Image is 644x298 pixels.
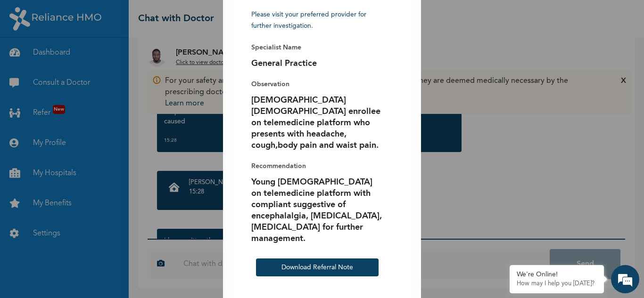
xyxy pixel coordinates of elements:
[21,66,163,83] div: [PERSON_NAME] Web Assistant has ended this chat session 1:27 PM
[5,265,92,272] span: Conversation
[251,177,383,244] p: Young [DEMOGRAPHIC_DATA] on telemedicine platform with compliant suggestive of encephalalgia, [ME...
[251,95,383,151] p: [DEMOGRAPHIC_DATA] [DEMOGRAPHIC_DATA] enrollee on telemedicine platform who presents with headach...
[58,233,127,241] a: Email this transcript
[251,79,383,90] p: Observation
[251,42,383,53] p: Specialist Name
[281,264,353,271] a: Download Referral Note
[10,44,25,58] div: Navigation go back
[56,44,165,57] div: Naomi Enrollee Web Assistant
[517,271,597,279] div: We're Online!
[251,161,383,172] p: Recommendation
[251,58,383,69] p: General Practice
[92,249,180,278] div: FAQs
[17,98,167,115] div: Please provide more context on the assistance received.
[31,41,47,60] img: d_794563401_operators_776852000003600019
[251,9,383,32] span: Please visit your preferred provider for further investigation.
[83,210,113,218] a: click here.
[256,258,379,276] button: Download Referral Note
[155,5,177,27] div: Minimize live chat window
[21,189,163,244] div: Your chat session has ended. If you wish to continue the conversation from where you left,
[517,280,597,288] p: How may I help you today?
